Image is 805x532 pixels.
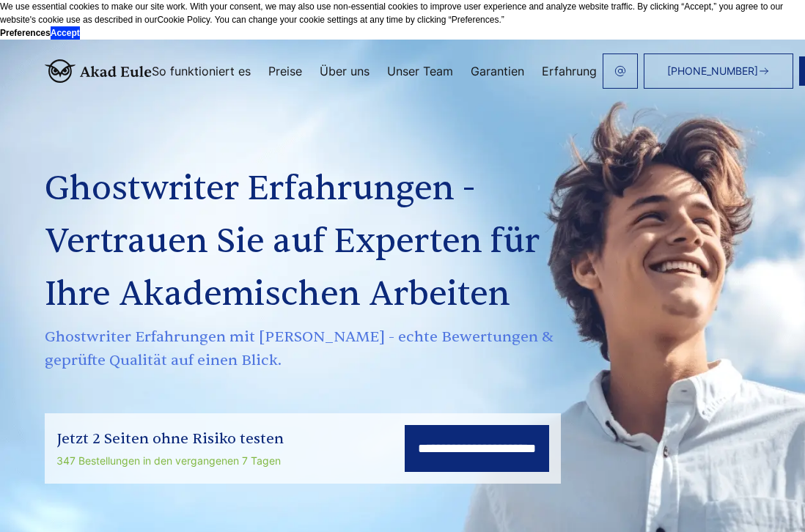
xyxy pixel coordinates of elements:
div: 347 Bestellungen in den vergangenen 7 Tagen [56,452,284,470]
a: So funktioniert es [152,65,251,77]
div: Jetzt 2 Seiten ohne Risiko testen [56,427,284,451]
span: [PHONE_NUMBER] [667,65,758,77]
span: Preferences [452,15,499,25]
a: Preise [268,65,302,77]
button: Accept [51,26,80,40]
img: email [614,65,626,77]
a: Über uns [320,65,370,77]
a: Garantien [471,65,524,77]
span: Ghostwriter Erfahrungen mit [PERSON_NAME] - echte Bewertungen & geprüfte Qualität auf einen Blick. [45,325,596,372]
h1: Ghostwriter Erfahrungen - Vertrauen Sie auf Experten für Ihre Akademischen Arbeiten [45,163,596,321]
img: logo [45,59,152,83]
a: [PHONE_NUMBER] [644,53,793,89]
a: Erfahrung [542,65,597,77]
a: Unser Team [387,65,453,77]
span: Cookie Policy [157,15,210,25]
